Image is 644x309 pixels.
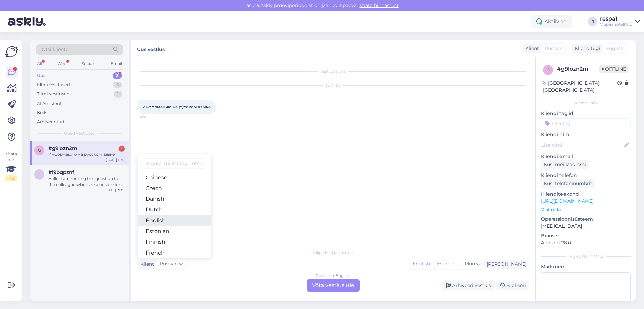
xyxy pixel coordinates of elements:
div: 1 / 3 [5,175,17,181]
div: AI Assistent [37,100,62,107]
img: Askly Logo [5,45,18,58]
p: Android 28.0 [541,239,631,246]
div: Kõik [37,109,47,116]
div: Uus [37,72,46,79]
div: Russian to English [316,273,351,279]
a: Danish [138,194,211,204]
span: #g9lozn2m [48,145,77,151]
a: Dutch [138,204,211,215]
div: Küsi meiliaadressi [541,160,589,169]
span: l [38,172,41,177]
p: Kliendi telefon [541,172,631,179]
div: Arhiveeri vestlus [442,281,494,290]
div: Vaata siia [5,151,17,181]
p: Vaata edasi ... [541,207,631,213]
span: #l9bgpznf [48,169,74,176]
div: [DATE] [138,82,529,88]
a: Finnish [138,237,211,247]
div: Email [109,59,123,68]
div: # g9lozn2m [557,65,599,73]
div: Tiimi vestlused [37,91,70,98]
span: Muu [465,261,475,267]
span: g [38,148,41,153]
a: Vaata hinnastust [358,2,401,8]
div: Web [56,59,68,68]
div: 1 [119,146,125,152]
input: Lisa nimi [541,141,623,149]
div: R [588,17,597,26]
p: Kliendi email [541,153,631,160]
div: All [36,59,43,68]
p: Märkmed [541,263,631,270]
a: respa1V Spaahotell OÜ [600,16,640,27]
label: Uus vestlus [137,44,165,53]
div: Aktiivne [531,15,572,28]
div: Küsi telefoninumbrit [541,179,595,188]
div: Arhiveeritud [37,119,64,125]
div: Socials [80,59,97,68]
div: Estonian [433,259,461,269]
a: Estonian [138,226,211,237]
div: respa1 [600,16,633,22]
div: Hello, I am routing this question to the colleague who is responsible for this topic. The reply m... [48,176,125,188]
p: Brauser [541,232,631,239]
div: Võta vestlus üle [307,279,360,292]
div: Valige keel ja vastake [138,249,529,256]
p: Kliendi tag'id [541,110,631,117]
div: [PERSON_NAME] [484,261,527,268]
div: Kliendi info [541,100,631,106]
p: [MEDICAL_DATA] [541,223,631,230]
a: French [138,247,211,258]
span: Uued vestlused [64,130,95,137]
div: V Spaahotell OÜ [600,22,633,27]
div: 2 [113,72,122,79]
span: Offline [599,65,629,73]
div: English [409,259,433,269]
span: g [547,67,550,72]
input: Kirjuta, millist tag'i otsid [143,158,206,169]
div: Vestlus algas [138,68,529,74]
div: Klient [138,261,154,268]
div: Информацию на русском языке [48,151,125,157]
a: Chinese [138,172,211,183]
div: 5 [113,82,122,88]
a: [URL][DOMAIN_NAME] [541,198,594,204]
p: Kliendi nimi [541,131,631,138]
span: 12:11 [140,114,165,119]
p: Operatsioonisüsteem [541,216,631,223]
div: [DATE] 21:01 [105,188,125,193]
div: Klienditugi [572,45,600,52]
div: [GEOGRAPHIC_DATA], [GEOGRAPHIC_DATA] [543,80,617,94]
span: Russian [545,45,563,52]
p: Klienditeekond [541,191,631,198]
div: 1 [114,91,122,98]
div: Klient [523,45,539,52]
div: [PERSON_NAME] [541,253,631,259]
a: Czech [138,183,211,194]
span: Otsi kliente [42,46,68,53]
a: English [138,215,211,226]
div: [DATE] 12:11 [106,157,125,162]
span: Информацию на русском языке [142,104,211,109]
span: Russian [160,260,178,268]
input: Lisa tag [541,118,631,128]
div: Minu vestlused [37,82,70,88]
span: English [606,45,624,52]
div: Blokeeri [496,281,529,290]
